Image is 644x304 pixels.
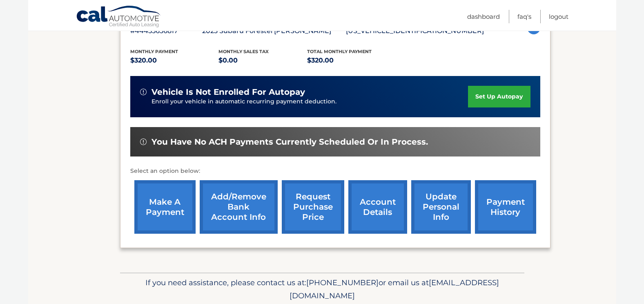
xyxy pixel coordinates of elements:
a: account details [348,180,407,234]
img: alert-white.svg [140,89,147,95]
p: 2023 Subaru Forester [202,25,274,37]
p: If you need assistance, please contact us at: or email us at [125,276,519,302]
a: Add/Remove bank account info [200,180,278,234]
span: [EMAIL_ADDRESS][DOMAIN_NAME] [290,278,499,300]
span: vehicle is not enrolled for autopay [152,87,305,97]
p: #44455636817 [130,25,202,37]
span: You have no ACH payments currently scheduled or in process. [152,137,428,147]
a: request purchase price [282,180,344,234]
span: Total Monthly Payment [307,49,372,54]
a: make a payment [134,180,196,234]
span: Monthly sales Tax [218,49,269,54]
a: Cal Automotive [76,5,162,29]
a: Dashboard [467,10,500,23]
p: Select an option below: [130,166,540,176]
a: update personal info [411,180,471,234]
p: $320.00 [130,55,219,66]
a: payment history [475,180,536,234]
p: [PERSON_NAME] [274,25,346,37]
p: Enroll your vehicle in automatic recurring payment deduction. [152,97,468,106]
span: [PHONE_NUMBER] [306,278,379,287]
p: [US_VEHICLE_IDENTIFICATION_NUMBER] [346,25,484,37]
span: Monthly Payment [130,49,178,54]
a: Logout [549,10,568,23]
img: alert-white.svg [140,139,147,145]
p: $320.00 [307,55,396,66]
p: $0.00 [218,55,307,66]
a: set up autopay [468,86,530,107]
a: FAQ's [517,10,531,23]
